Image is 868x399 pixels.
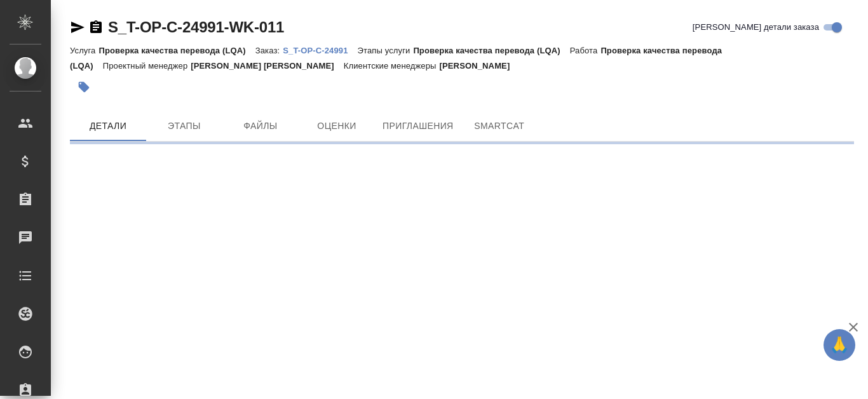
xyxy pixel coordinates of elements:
[70,20,85,35] button: Скопировать ссылку для ЯМессенджера
[383,118,454,134] span: Приглашения
[70,46,98,55] p: Услуга
[344,61,440,71] p: Клиентские менеджеры
[230,118,291,134] span: Файлы
[70,73,98,101] button: Добавить тэг
[413,46,569,55] p: Проверка качества перевода (LQA)
[78,118,139,134] span: Детали
[98,46,255,55] p: Проверка качества перевода (LQA)
[154,118,215,134] span: Этапы
[440,61,520,71] p: [PERSON_NAME]
[829,332,850,358] span: 🙏
[283,46,357,55] p: S_T-OP-C-24991
[255,46,283,55] p: Заказ:
[191,61,344,71] p: [PERSON_NAME] [PERSON_NAME]
[570,46,601,55] p: Работа
[693,21,819,34] span: [PERSON_NAME] детали заказа
[358,46,414,55] p: Этапы услуги
[283,44,357,55] a: S_T-OP-C-24991
[108,18,284,36] a: S_T-OP-C-24991-WK-011
[824,329,855,361] button: 🙏
[306,118,367,134] span: Оценки
[88,20,104,35] button: Скопировать ссылку
[103,61,191,71] p: Проектный менеджер
[469,118,530,134] span: SmartCat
